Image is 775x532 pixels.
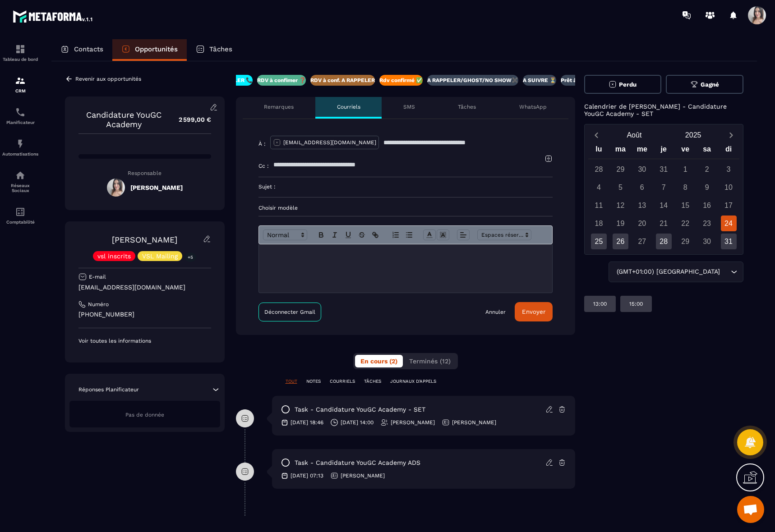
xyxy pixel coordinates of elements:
p: +5 [185,252,196,262]
button: En cours (2) [355,355,403,367]
a: Opportunités [112,39,187,61]
div: 23 [699,216,715,231]
div: 31 [656,161,672,177]
div: 4 [591,179,607,195]
p: JOURNAUX D'APPELS [390,378,436,385]
p: E-mail [89,273,106,280]
p: RDV à conf. A RAPPELER [310,77,375,84]
p: Revenir aux opportunités [75,76,141,82]
p: À : [258,140,266,147]
div: 2 [699,161,715,177]
p: VSL Mailing [142,253,178,259]
p: [DATE] 07:13 [291,472,323,479]
p: TOUT [286,378,297,385]
p: NOTES [306,378,321,385]
div: 8 [678,179,693,195]
div: 12 [613,197,628,213]
div: 16 [699,197,715,213]
a: accountantaccountantComptabilité [2,200,38,231]
div: sa [696,143,718,159]
img: logo [13,8,94,24]
div: 5 [613,179,628,195]
button: Open years overlay [664,127,723,143]
p: Voir toutes les informations [78,337,211,344]
div: je [653,143,674,159]
span: Terminés (12) [409,358,451,365]
div: 20 [634,216,650,231]
p: [DATE] 14:00 [341,419,374,426]
div: 28 [656,234,672,249]
p: COURRIELS [330,378,355,385]
p: CRM [2,88,38,93]
div: 9 [699,179,715,195]
img: formation [15,75,26,86]
p: Réseaux Sociaux [2,183,38,193]
a: automationsautomationsAutomatisations [2,132,38,163]
a: social-networksocial-networkRéseaux Sociaux [2,163,38,200]
p: RDV à confimer ❓ [257,77,306,84]
p: Numéro [88,301,109,308]
p: [PHONE_NUMBER] [78,310,211,319]
span: (GMT+01:00) [GEOGRAPHIC_DATA] [614,267,722,277]
button: Open months overlay [605,127,664,143]
p: task - Candidature YouGC Academy ADS [295,459,420,467]
div: 14 [656,197,672,213]
p: vsl inscrits [97,253,131,259]
div: Calendar days [588,161,740,249]
div: ma [609,143,631,159]
div: ve [674,143,696,159]
p: Comptabilité [2,220,38,225]
p: Cc : [258,162,269,170]
div: 3 [721,161,737,177]
p: Candidature YouGC Academy [78,110,170,129]
p: 15:00 [629,300,643,307]
p: A SUIVRE ⏳ [523,77,556,84]
img: automations [15,138,26,149]
a: schedulerschedulerPlanificateur [2,100,38,132]
div: me [631,143,653,159]
div: 30 [634,161,650,177]
div: 17 [721,197,737,213]
div: 29 [613,161,628,177]
span: Gagné [701,81,719,88]
div: 19 [613,216,628,231]
div: lu [588,143,610,159]
p: 13:00 [593,300,607,307]
p: [PERSON_NAME] [341,472,385,479]
p: Automatisations [2,151,38,156]
a: [PERSON_NAME] [112,235,177,244]
img: formation [15,44,26,55]
p: [PERSON_NAME] [391,419,435,426]
div: 7 [656,179,672,195]
a: Annuler [485,308,506,316]
button: Next month [723,129,739,141]
p: Rdv confirmé ✅ [379,77,423,84]
div: Search for option [609,261,743,282]
div: 26 [613,234,628,249]
p: Remarques [264,103,294,110]
p: Courriels [337,103,360,110]
p: task - Candidature YouGC Academy - SET [295,405,425,414]
div: 21 [656,216,672,231]
p: Choisir modèle [258,204,553,211]
button: Previous month [588,129,605,141]
input: Search for option [722,267,729,277]
p: Opportunités [135,45,178,53]
p: Sujet : [258,183,276,190]
span: Perdu [619,81,637,88]
div: 13 [634,197,650,213]
div: 30 [699,234,715,249]
p: Calendrier de [PERSON_NAME] - Candidature YouGC Academy - SET [584,103,744,117]
p: Tableau de bord [2,57,38,62]
p: A RAPPELER/GHOST/NO SHOW✖️ [427,77,518,84]
div: 28 [591,161,607,177]
button: Gagné [666,75,743,94]
div: 15 [678,197,693,213]
span: Pas de donnée [125,412,164,418]
div: 18 [591,216,607,231]
p: TÂCHES [364,378,381,385]
p: Réponses Planificateur [78,386,139,393]
p: Responsable [78,170,211,176]
h5: [PERSON_NAME] [130,184,183,191]
img: scheduler [15,107,26,118]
